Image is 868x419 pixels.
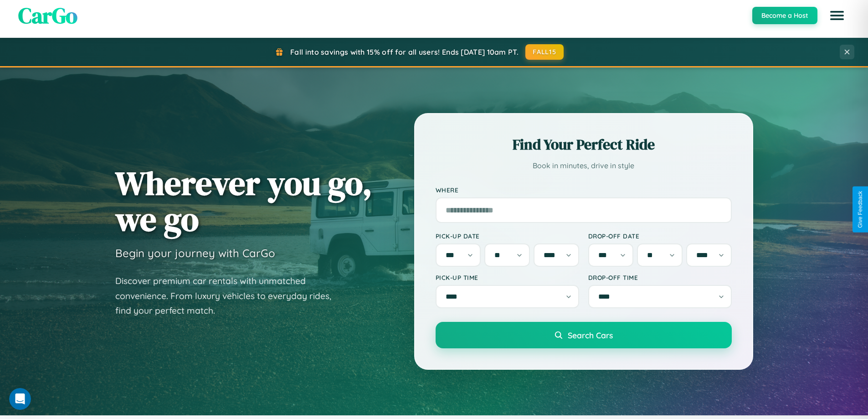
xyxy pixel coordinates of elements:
button: Open menu [824,3,850,28]
button: FALL15 [525,44,564,60]
h3: Begin your journey with CarGo [115,246,275,260]
p: Book in minutes, drive in style [436,159,732,172]
button: Become a Host [752,7,817,24]
button: Search Cars [436,322,732,348]
iframe: Intercom live chat [9,388,31,410]
div: Give Feedback [857,191,863,228]
label: Where [436,186,732,194]
h1: Wherever you go, we go [115,165,372,237]
label: Pick-up Time [436,274,579,281]
label: Pick-up Date [436,232,579,240]
h2: Find Your Perfect Ride [436,134,732,155]
label: Drop-off Date [588,232,732,240]
p: Discover premium car rentals with unmatched convenience. From luxury vehicles to everyday rides, ... [115,274,343,318]
span: CarGo [18,0,77,31]
span: Fall into savings with 15% off for all users! Ends [DATE] 10am PT. [290,47,519,57]
span: Search Cars [568,330,613,340]
label: Drop-off Time [588,274,732,281]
